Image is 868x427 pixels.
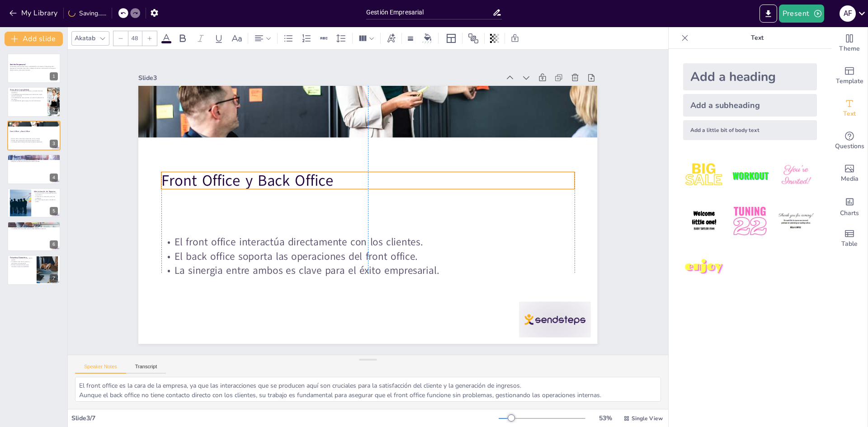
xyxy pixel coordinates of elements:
[840,5,856,23] button: A F
[759,5,777,23] button: Export to PowerPoint
[34,192,58,195] p: La administración implica planificación y organización.
[75,377,661,402] textarea: El front office es la cara de la empresa, ya que las interacciones que se producen aquí son cruci...
[683,155,725,197] img: 1.jpeg
[10,264,34,267] p: Un buen manejo de la estructura financiera mejora la rentabilidad.
[10,97,45,100] p: La contabilidad de costos permite un control más efectivo de los gastos.
[775,200,817,242] img: 6.jpeg
[841,174,859,184] span: Media
[729,200,771,242] img: 5.jpeg
[683,246,725,288] img: 7.jpeg
[406,31,415,46] div: Border settings
[10,226,58,228] p: Los departamentos indirectos son [MEDICAL_DATA].
[10,225,58,226] p: Los departamentos directos generan ingresos.
[831,190,868,222] div: Add charts and graphs
[831,157,868,190] div: Add images, graphics, shapes or video
[683,200,725,242] img: 4.jpeg
[843,109,856,119] span: Text
[632,415,663,422] span: Single View
[50,140,58,148] div: 3
[692,27,822,49] p: Text
[840,208,859,218] span: Charts
[10,158,58,160] p: Los catálogos de cuentas organizan las cuentas de la empresa.
[5,32,63,46] button: Add slide
[841,239,858,249] span: Table
[10,223,58,225] p: Departamentos Directos e Indirectos
[831,60,868,92] div: Add ready made slides
[10,141,58,143] p: La sinergia entre ambos es clave para el éxito empresarial.
[10,155,58,158] p: Catálogos de Cuentas
[10,138,58,140] p: El front office interactúa directamente con los clientes.
[7,154,61,184] div: 4
[10,140,58,141] p: El back office soporta las operaciones del front office.
[840,5,856,22] div: A F
[10,66,58,71] p: Presentación sobre las áreas de la contabilidad de una empresa, incluyendo gestión empresarial, f...
[7,188,61,218] div: 5
[10,94,45,97] p: La contabilidad financiera proporciona información crucial para los interesados.
[10,63,26,66] strong: Gestión Empresarial
[835,141,864,151] span: Questions
[7,6,61,20] button: My Library
[7,121,61,150] div: 3
[68,9,106,18] div: Saving......
[683,63,817,90] div: Add a heading
[50,106,58,114] div: 2
[683,94,817,117] div: Add a subheading
[444,31,458,46] div: Layout
[594,414,616,422] div: 53 %
[150,85,557,185] p: La sinergia entre ambos es clave para el éxito empresarial.
[10,256,34,259] p: Estructura Financiera
[839,44,860,54] span: Theme
[10,228,58,230] p: La colaboración entre ambos tipos de departamentos es esencial.
[683,120,817,140] div: Add a little bit of body text
[10,159,58,161] p: Facilitan el registro de transacciones financieras.
[831,92,868,125] div: Add text boxes
[836,76,863,86] span: Template
[7,53,61,83] div: 1
[10,100,45,102] p: La contabilidad de gestión apoya la toma de decisiones.
[156,113,563,213] p: El front office interactúa directamente con los clientes.
[779,5,824,23] button: Present
[34,196,58,199] p: La dirección es clave para guiar a los empleados.
[729,155,771,197] img: 2.jpeg
[50,72,58,80] div: 1
[831,27,868,60] div: Change the overall theme
[468,33,479,44] span: Position
[10,161,58,163] p: Aseguran el cumplimiento de los principios contables.
[50,207,58,215] div: 5
[10,261,34,264] p: La relación entre activos, pasivos y patrimonio es fundamental.
[71,414,499,422] div: Slide 3 / 7
[50,240,58,249] div: 6
[831,125,868,157] div: Get real-time input from your audience
[10,90,45,93] p: Las áreas de contabilidad son diversas y cumplen funciones específicas.
[50,274,58,282] div: 7
[73,32,97,44] div: Akatab
[7,221,61,251] div: 6
[7,255,61,285] div: 7
[10,130,58,133] p: Front Office y Back Office
[366,6,492,19] input: Insert title
[356,31,377,46] div: Column Count
[775,155,817,197] img: 3.jpeg
[168,170,576,277] p: Front Office y Back Office
[7,87,61,117] div: 2
[34,190,58,192] p: Administración de Negocios
[831,222,868,255] div: Add a table
[10,258,34,261] p: La estructura financiera es clave para la gestión.
[153,99,560,199] p: El back office soporta las operaciones del front office.
[34,199,58,202] p: El control asegura que se cumplan los planes.
[421,33,434,43] div: Background color
[50,174,58,182] div: 4
[384,31,398,46] div: Text effects
[126,364,166,374] button: Transcript
[10,88,45,91] p: Áreas de la Contabilidad
[264,272,619,356] div: Slide 3
[75,364,126,374] button: Speaker Notes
